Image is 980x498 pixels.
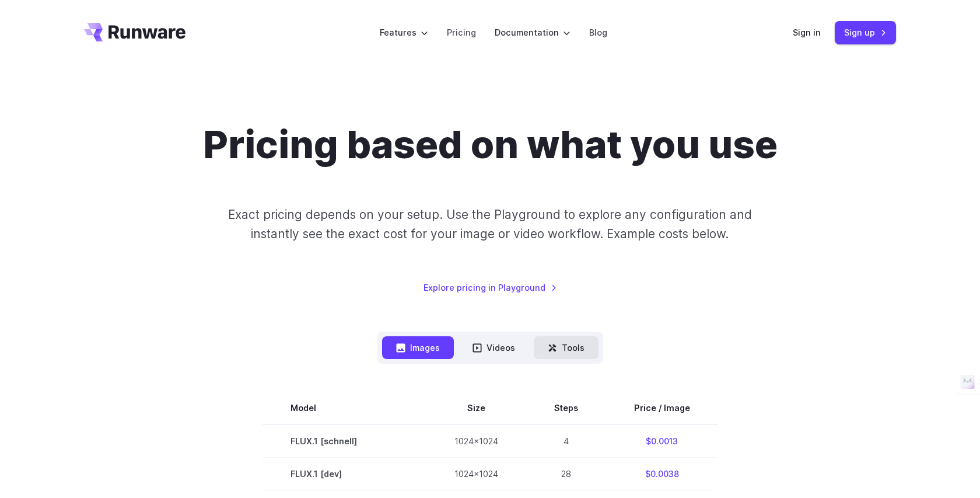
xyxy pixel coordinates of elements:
[84,23,185,41] a: Go to /
[382,336,454,359] button: Images
[206,205,774,244] p: Exact pricing depends on your setup. Use the Playground to explore any configuration and instantl...
[203,121,778,168] h1: Pricing based on what you use
[793,26,821,39] a: Sign in
[262,458,426,490] td: FLUX.1 [dev]
[380,26,428,39] label: Features
[526,458,606,490] td: 28
[423,281,557,294] a: Explore pricing in Playground
[526,424,606,458] td: 4
[426,392,526,424] th: Size
[459,336,529,359] button: Videos
[447,26,476,39] a: Pricing
[262,424,426,458] td: FLUX.1 [schnell]
[534,336,598,359] button: Tools
[606,424,718,458] td: $0.0013
[606,458,718,490] td: $0.0038
[606,392,718,424] th: Price / Image
[426,458,526,490] td: 1024x1024
[526,392,606,424] th: Steps
[426,424,526,458] td: 1024x1024
[262,392,426,424] th: Model
[589,26,607,39] a: Blog
[495,26,570,39] label: Documentation
[835,21,896,44] a: Sign up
